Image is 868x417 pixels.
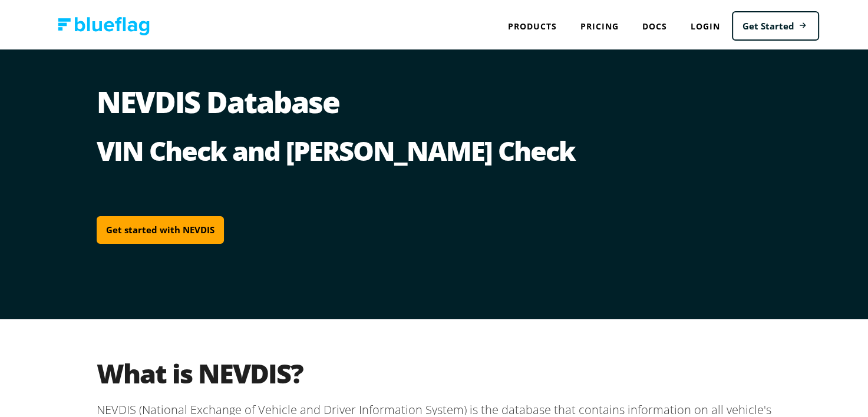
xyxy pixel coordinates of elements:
[97,132,780,164] h2: VIN Check and [PERSON_NAME] Check
[631,12,679,36] a: Docs
[569,12,631,36] a: Pricing
[732,9,819,39] a: Get Started
[679,12,732,36] a: Login to Blue Flag application
[97,85,780,132] h1: NEVDIS Database
[496,12,569,36] div: Products
[97,214,224,241] a: Get started with NEVDIS
[97,355,780,387] h2: What is NEVDIS?
[58,15,150,33] img: Blue Flag logo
